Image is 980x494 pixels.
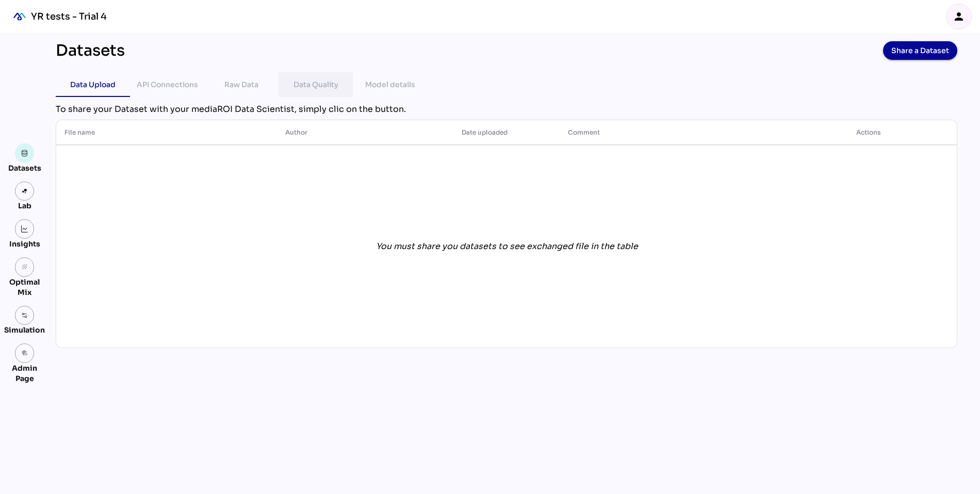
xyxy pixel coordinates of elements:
[31,10,107,23] div: YR tests - Trial 4
[224,78,258,91] div: Raw Data
[4,277,45,298] div: Optimal Mix
[70,78,116,91] div: Data Upload
[13,201,36,211] div: Lab
[376,240,638,253] div: You must share you datasets to see exchanged file in the table
[56,120,277,145] th: File name
[365,78,415,91] div: Model details
[277,120,453,145] th: Author
[293,78,338,91] div: Data Quality
[137,78,198,91] div: API Connections
[4,363,45,384] div: Admin Page
[883,41,957,60] button: Share a Dataset
[4,325,45,335] div: Simulation
[9,239,40,249] div: Insights
[891,43,949,58] span: Share a Dataset
[8,163,41,173] div: Datasets
[21,264,28,271] i: grain
[21,350,28,357] i: admin_panel_settings
[453,120,559,145] th: Date uploaded
[21,225,28,233] img: graph.svg
[780,120,957,145] th: Actions
[8,5,31,28] div: mediaROI
[56,103,957,116] div: To share your Dataset with your mediaROI Data Scientist, simply clic on the button.
[56,41,125,60] div: Datasets
[21,312,28,319] img: settings.svg
[953,10,965,23] i: person
[21,188,28,195] img: lab.svg
[21,150,28,157] img: data.svg
[560,120,780,145] th: Comment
